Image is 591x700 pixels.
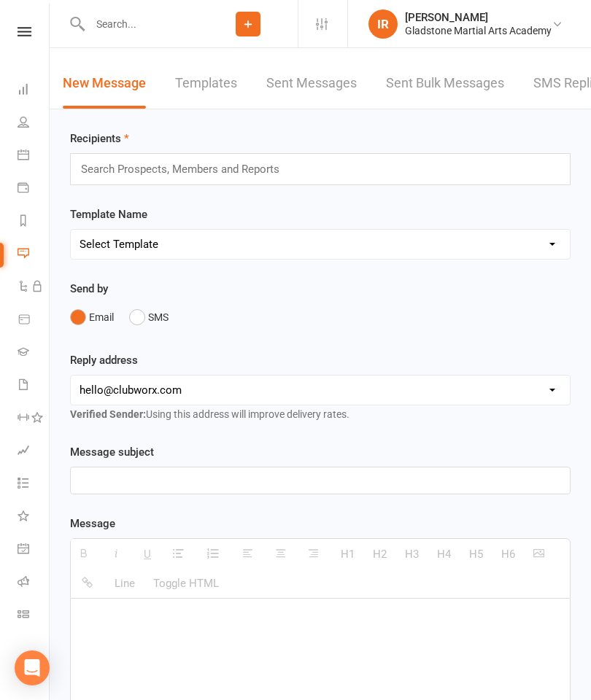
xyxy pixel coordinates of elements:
input: Search Prospects, Members and Reports [80,160,294,179]
label: Message [70,515,115,532]
a: What's New [18,501,50,534]
a: Templates [175,58,237,109]
label: Reply address [70,351,138,369]
a: Roll call kiosk mode [18,567,50,599]
a: General attendance kiosk mode [18,534,50,567]
a: Assessments [18,435,50,468]
label: Template Name [70,206,147,223]
div: Open Intercom Messenger [15,650,50,685]
button: SMS [129,303,169,331]
input: Search... [85,14,198,34]
label: Message subject [70,443,154,461]
a: Dashboard [18,74,50,107]
div: [PERSON_NAME] [405,11,552,24]
div: IR [368,9,398,39]
label: Recipients [70,130,129,147]
a: Reports [18,206,50,238]
a: Sent Bulk Messages [386,58,504,109]
a: Class kiosk mode [18,599,50,632]
label: Send by [70,280,108,297]
a: Product Sales [18,304,50,337]
a: Calendar [18,140,50,173]
a: Sent Messages [266,58,357,109]
span: Using this address will improve delivery rates. [70,408,349,420]
div: Gladstone Martial Arts Academy [405,24,552,37]
a: Payments [18,173,50,206]
a: New Message [63,58,146,109]
a: People [18,107,50,140]
button: Email [70,303,114,331]
strong: Verified Sender: [70,408,146,420]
